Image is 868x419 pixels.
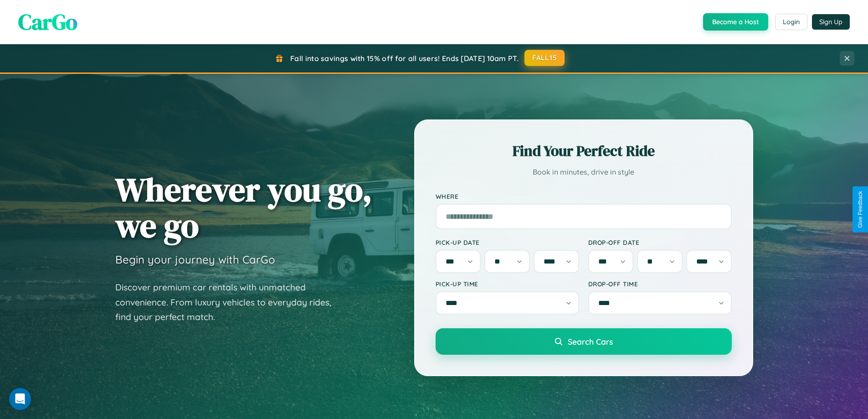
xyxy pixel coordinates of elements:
h3: Begin your journey with CarGo [115,253,275,266]
span: Search Cars [568,336,613,347]
div: Give Feedback [857,191,863,228]
button: FALL15 [524,50,565,66]
span: CarGo [18,7,77,37]
h1: Wherever you go, we go [115,171,372,243]
label: Where [436,192,732,200]
label: Pick-up Time [436,280,579,288]
label: Pick-up Date [436,238,579,246]
p: Discover premium car rentals with unmatched convenience. From luxury vehicles to everyday rides, ... [115,280,343,325]
label: Drop-off Date [588,238,732,246]
button: Become a Host [703,13,768,31]
button: Sign Up [812,14,850,30]
span: Fall into savings with 15% off for all users! Ends [DATE] 10am PT. [290,54,519,63]
button: Login [775,14,807,30]
div: Open Intercom Messenger [9,388,31,410]
label: Drop-off Time [588,280,732,288]
p: Book in minutes, drive in style [436,166,732,179]
h2: Find Your Perfect Ride [436,141,732,161]
button: Search Cars [436,328,732,355]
